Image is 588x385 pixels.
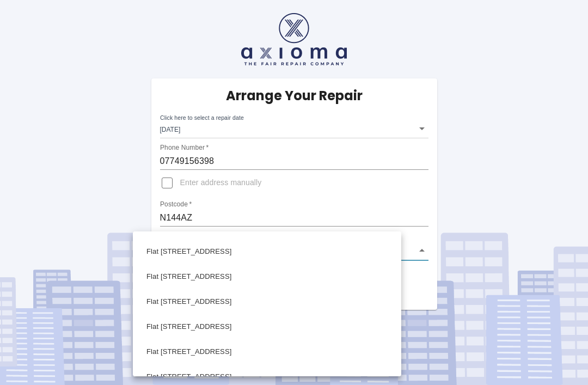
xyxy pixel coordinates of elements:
[136,239,399,264] li: Flat [STREET_ADDRESS]
[136,264,399,289] li: Flat [STREET_ADDRESS]
[136,314,399,339] li: Flat [STREET_ADDRESS]
[136,289,399,314] li: Flat [STREET_ADDRESS]
[136,339,399,364] li: Flat [STREET_ADDRESS]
